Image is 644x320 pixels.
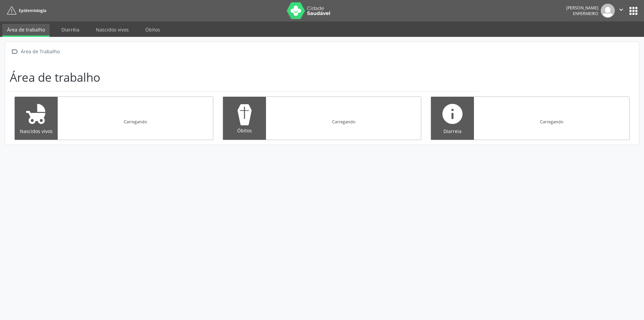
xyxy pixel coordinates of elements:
a:  Área de Trabalho [10,47,61,56]
div: [PERSON_NAME] [566,5,598,11]
div: Carregando [332,119,355,125]
span: Epidemiologia [19,8,46,13]
div: Óbitos [228,127,261,134]
div: Carregando [124,119,147,125]
i:  [10,47,19,56]
a: Óbitos [141,24,165,36]
i:  [618,6,625,13]
a: Epidemiologia [5,5,46,16]
div: Diarreia [436,128,469,135]
i: child_friendly [24,102,48,126]
span: Enfermeiro [573,11,598,16]
div: Nascidos vivos [19,128,53,135]
img: img [601,4,615,18]
i: info [440,102,465,126]
button:  [615,4,628,18]
div: Área de Trabalho [19,47,61,56]
a: Área de trabalho [2,24,50,37]
button: apps [628,5,639,17]
a: Nascidos vivos [91,24,133,36]
div: Carregando [540,119,563,125]
a: Diarréia [57,24,84,36]
h1: Área de trabalho [10,70,100,84]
